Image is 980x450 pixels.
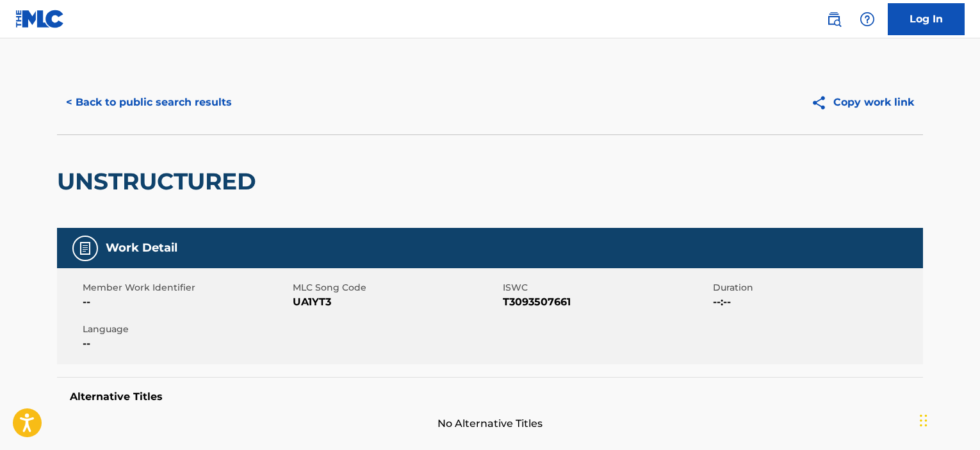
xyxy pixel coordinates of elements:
iframe: Chat Widget [916,389,980,450]
img: search [826,12,842,27]
img: Work Detail [78,241,93,256]
img: help [860,12,875,27]
span: Language [83,323,290,336]
span: No Alternative Titles [57,416,923,431]
span: Member Work Identifier [83,281,290,294]
span: -- [83,294,290,310]
h5: Work Detail [106,241,177,255]
span: --:-- [713,294,920,310]
a: Log In [888,3,965,35]
button: < Back to public search results [57,86,241,118]
img: Copy work link [811,95,833,111]
img: MLC Logo [15,10,65,28]
h5: Alternative Titles [70,390,910,403]
span: T3093507661 [503,294,710,310]
div: Drag [920,401,927,440]
span: -- [83,336,290,351]
div: Help [854,6,880,32]
span: Duration [713,281,920,294]
span: UA1YT3 [293,294,500,310]
button: Copy work link [802,86,923,118]
a: Public Search [821,6,847,32]
span: ISWC [503,281,710,294]
h2: UNSTRUCTURED [57,167,263,196]
span: MLC Song Code [293,281,500,294]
